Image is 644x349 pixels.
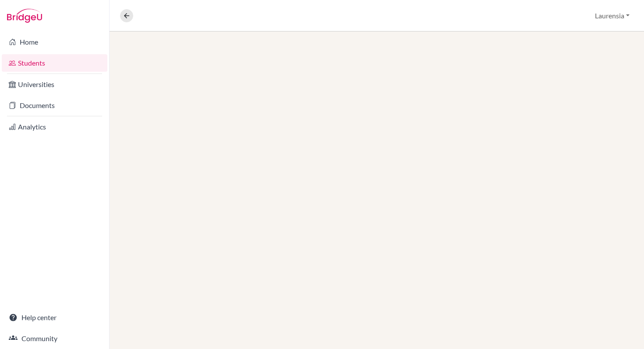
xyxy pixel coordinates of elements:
[2,118,107,136] a: Analytics
[2,309,107,326] a: Help center
[2,97,107,114] a: Documents
[2,54,107,72] a: Students
[2,330,107,347] a: Community
[7,9,42,23] img: Bridge-U
[591,7,633,24] button: Laurensia
[2,33,107,51] a: Home
[2,76,107,93] a: Universities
